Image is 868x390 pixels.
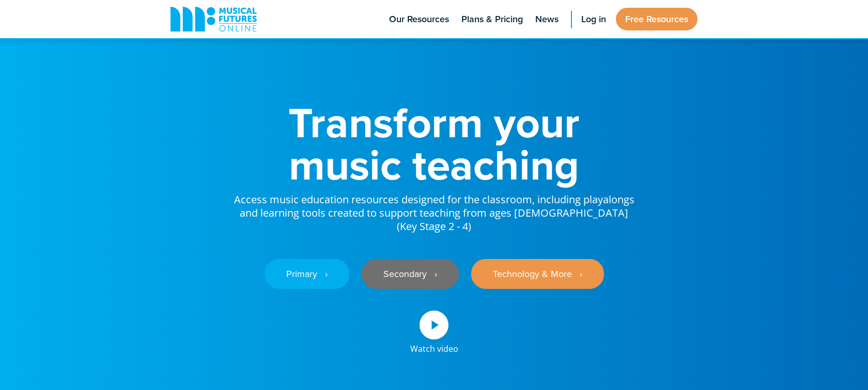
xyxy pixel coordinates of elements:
a: Free Resources [616,8,698,30]
span: Our Resources [389,12,449,26]
p: Access music education resources designed for the classroom, including playalongs and learning to... [233,186,636,233]
span: Plans & Pricing [461,12,523,26]
h1: Transform your music teaching [233,101,636,186]
div: Watch video [410,339,458,353]
span: News [535,12,559,26]
a: Technology & More ‎‏‏‎ ‎ › [471,259,604,289]
a: Primary ‎‏‏‎ ‎ › [265,259,349,289]
span: Log in [581,12,606,26]
a: Secondary ‎‏‏‎ ‎ › [362,259,459,289]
